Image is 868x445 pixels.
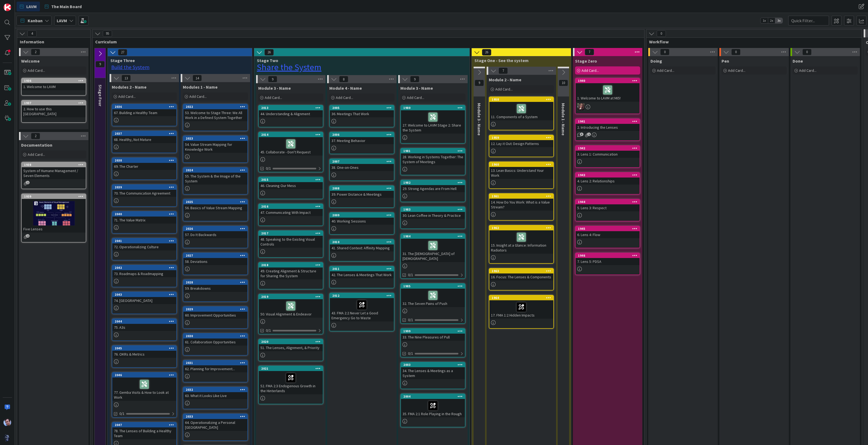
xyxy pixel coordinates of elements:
[259,294,323,318] div: 201950. Visual Alignment & Endeavor
[489,162,554,189] a: 196013. Lean Basics: Understand Your Work
[576,124,640,131] div: 2. Introducing the Lenses
[183,279,248,302] a: 202859. Breakdowns
[22,225,86,233] div: Five Lenses
[42,2,85,11] a: The Main Board
[112,136,176,143] div: 68. Healthy, Not Mature
[330,213,394,225] div: 200940. Working Sessions
[22,194,86,233] div: 1939Five Lenses
[183,253,247,265] div: 202758. Deviations
[582,68,599,73] span: Add Card...
[329,266,394,288] a: 201142. The Lenses & Meetings That Work
[259,177,323,189] div: 201546. Cleaning Our Mess
[24,163,86,167] div: 1938
[576,78,640,83] div: 1940
[183,253,248,275] a: 202758. Deviations
[403,149,465,153] div: 1981
[576,178,640,185] div: 4. Lens 2: Relationships
[330,240,394,251] div: 201041. Shared Context: Affinity Mapping
[183,104,247,109] div: 2022
[261,178,323,182] div: 2015
[489,230,553,254] div: 15. Insight at a Glance: Information Radiators
[401,105,465,110] div: 1980
[112,238,176,250] div: 204172. Operationalizing Culture
[112,292,177,314] a: 204374. [GEOGRAPHIC_DATA]
[489,162,553,179] div: 196013. Lean Basics: Understand Your Work
[28,68,45,73] span: Add Card...
[259,204,323,216] div: 201647. Communicating With Impact
[575,199,640,221] a: 19445. Lens 3: Respect
[259,263,323,279] div: 201849. Creating Alignment & Structure for Sharing the System
[401,180,465,185] div: 1982
[495,87,513,92] span: Add Card...
[259,132,323,137] div: 2014
[576,253,640,258] div: 1946
[329,185,394,208] a: 200839. Power Distance & Meetings
[112,131,177,153] a: 203768. Healthy, Not Mature
[401,149,465,153] div: 1981
[115,212,176,216] div: 2040
[26,234,30,238] span: 2
[111,64,149,70] a: Build the System
[401,284,465,289] div: 1985
[186,227,247,231] div: 2026
[576,231,640,238] div: 6. Lens 4: Flow
[576,78,640,102] div: 19401. Welcome to LAVM at MI5!
[578,227,640,231] div: 1945
[183,104,248,131] a: 202253. Welcome to Stage Three: We All Work in a Defined System Together
[401,207,465,219] div: 198330. Lean Coffee in Theory & Practice
[330,159,394,164] div: 2007
[576,173,640,185] div: 19434. Lens 2: Relationships
[183,136,248,163] a: 202354. Value Stream Mapping for Knowledge Work
[330,159,394,171] div: 200738. One-on-Ones
[22,101,86,105] div: 1937
[112,212,176,224] div: 204071. The Value Matrix
[183,280,247,285] div: 2028
[259,204,323,209] div: 2016
[403,181,465,185] div: 1982
[400,148,465,175] a: 198128. Working in Systems Together: The System of Meetings
[575,226,640,248] a: 19456. Lens 4: Flow
[576,253,640,265] div: 19467. Lens 5: PDSA
[330,105,394,110] div: 2005
[186,254,247,257] div: 2027
[112,238,176,243] div: 2041
[26,181,30,184] span: 1
[259,182,323,189] div: 46. Cleaning Our Mess
[401,180,465,192] div: 198229. Strong Agendas are From Hell
[115,293,176,296] div: 2043
[22,83,86,90] div: 1. Welcome to LAVM
[401,234,465,239] div: 1984
[330,105,394,117] div: 200536. Meetings That Work
[330,132,394,137] div: 2006
[728,68,745,73] span: Add Card...
[259,263,323,267] div: 2018
[489,135,553,140] div: 1959
[22,105,86,117] div: 2. How to use this [GEOGRAPHIC_DATA]
[24,195,86,198] div: 1939
[401,149,465,165] div: 198128. Working in Systems Together: The System of Meetings
[183,258,247,265] div: 58. Deviations
[330,218,394,225] div: 40. Working Sessions
[266,166,271,171] span: 0/1
[261,205,323,208] div: 2016
[186,280,247,284] div: 2028
[329,239,394,262] a: 201041. Shared Context: Affinity Mapping
[587,133,591,136] span: 2
[21,194,86,243] a: 1939Five Lenses
[183,168,247,185] div: 202455. The System & the Image of the System
[112,158,176,163] div: 2038
[576,199,640,204] div: 1944
[257,62,321,73] a: Share the System
[489,140,553,147] div: 12. Lay it Out: Design Patterns
[400,180,465,202] a: 198229. Strong Agendas are From Hell
[22,162,86,167] div: 1938
[578,173,640,177] div: 1943
[489,199,553,211] div: 14. How Do You Work: What is a Value Stream?
[258,262,323,289] a: 201849. Creating Alignment & Structure for Sharing the System
[259,105,323,110] div: 2013
[575,118,640,141] a: 19412. Introducing the Lenses
[22,167,86,179] div: System of Humane Management / Seven Elements
[330,266,394,278] div: 201142. The Lenses & Meetings That Work
[28,152,45,157] span: Add Card...
[492,136,553,140] div: 1959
